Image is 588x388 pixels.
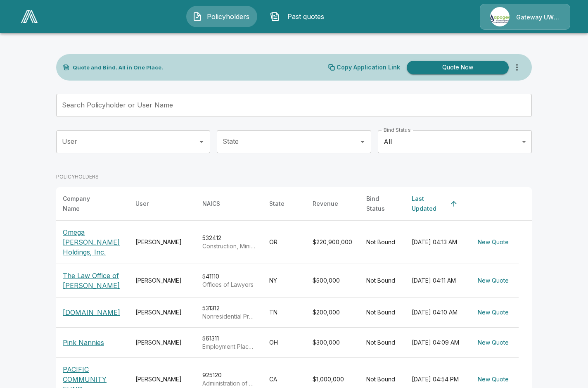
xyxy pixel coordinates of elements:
[474,235,512,250] button: New Quote
[403,61,509,74] a: Quote Now
[202,334,256,351] div: 561311
[474,273,512,288] button: New Quote
[407,61,509,74] button: Quote Now
[270,12,280,21] img: Past quotes Icon
[474,372,512,387] button: New Quote
[56,173,99,181] p: POLICYHOLDERS
[306,328,360,358] td: $300,000
[206,12,251,21] span: Policyholders
[196,136,207,148] button: Open
[269,199,285,209] div: State
[474,305,512,320] button: New Quote
[360,187,405,221] th: Bind Status
[63,338,104,348] p: Pink Nannies
[360,221,405,264] td: Not Bound
[263,264,306,298] td: NY
[509,59,525,76] button: more
[337,64,400,70] p: Copy Application Link
[405,298,468,328] td: [DATE] 04:10 AM
[135,276,189,285] div: [PERSON_NAME]
[405,328,468,358] td: [DATE] 04:09 AM
[384,126,410,133] label: Bind Status
[202,371,256,388] div: 925120
[186,6,257,27] button: Policyholders IconPolicyholders
[135,375,189,383] div: [PERSON_NAME]
[135,308,189,317] div: [PERSON_NAME]
[63,227,122,257] p: Omega [PERSON_NAME] Holdings, Inc.
[192,12,202,21] img: Policyholders Icon
[63,194,107,214] div: Company Name
[306,221,360,264] td: $220,900,000
[73,65,163,70] p: Quote and Bind. All in One Place.
[313,199,338,209] div: Revenue
[357,136,368,148] button: Open
[264,6,335,27] button: Past quotes IconPast quotes
[405,221,468,264] td: [DATE] 04:13 AM
[405,264,468,298] td: [DATE] 04:11 AM
[306,298,360,328] td: $200,000
[263,328,306,358] td: OH
[263,298,306,328] td: TN
[202,199,220,209] div: NAICS
[360,328,405,358] td: Not Bound
[360,298,405,328] td: Not Bound
[135,238,189,246] div: [PERSON_NAME]
[63,271,122,290] p: The Law Office of [PERSON_NAME]
[202,379,256,388] p: Administration of Urban Planning and Community and Rural Development
[202,242,256,250] p: Construction, Mining, and Forestry Machinery and Equipment Rental and Leasing
[474,335,512,350] button: New Quote
[63,307,120,317] p: [DOMAIN_NAME]
[135,338,189,347] div: [PERSON_NAME]
[263,221,306,264] td: OR
[306,264,360,298] td: $500,000
[202,312,256,321] p: Nonresidential Property Managers
[283,12,329,21] span: Past quotes
[202,304,256,321] div: 531312
[360,264,405,298] td: Not Bound
[135,199,149,209] div: User
[21,10,38,23] img: AA Logo
[202,343,256,351] p: Employment Placement Agencies
[378,130,532,153] div: All
[202,272,256,289] div: 541110
[412,194,446,214] div: Last Updated
[202,281,256,289] p: Offices of Lawyers
[202,234,256,250] div: 532412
